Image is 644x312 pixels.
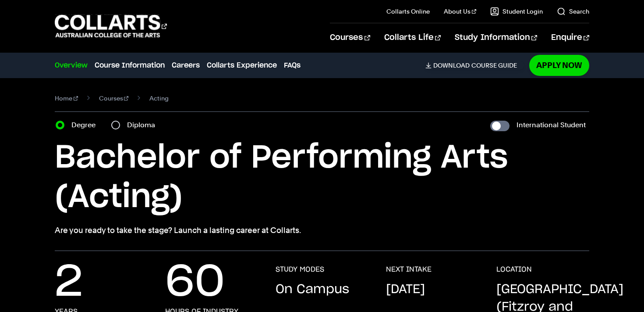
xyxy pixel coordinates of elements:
[99,92,129,104] a: Courses
[386,281,425,298] p: [DATE]
[490,7,543,16] a: Student Login
[55,14,167,39] div: Go to homepage
[95,60,165,71] a: Course Information
[55,224,589,237] p: Are you ready to take the stage? Launch a lasting career at Collarts.
[330,23,370,52] a: Courses
[386,265,432,274] h3: NEXT INTAKE
[496,265,532,274] h3: LOCATION
[551,23,589,52] a: Enquire
[529,55,589,75] a: Apply Now
[55,60,88,71] a: Overview
[55,138,589,217] h1: Bachelor of Performing Arts (Acting)
[384,23,441,52] a: Collarts Life
[433,61,470,69] span: Download
[127,119,160,131] label: Diploma
[55,265,83,300] p: 2
[455,23,537,52] a: Study Information
[55,92,78,104] a: Home
[165,265,225,300] p: 60
[276,265,324,274] h3: STUDY MODES
[284,60,301,71] a: FAQs
[276,281,349,298] p: On Campus
[207,60,277,71] a: Collarts Experience
[444,7,476,16] a: About Us
[386,7,430,16] a: Collarts Online
[172,60,200,71] a: Careers
[557,7,589,16] a: Search
[517,119,586,131] label: International Student
[425,61,524,69] a: DownloadCourse Guide
[149,92,169,104] span: Acting
[71,119,101,131] label: Degree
